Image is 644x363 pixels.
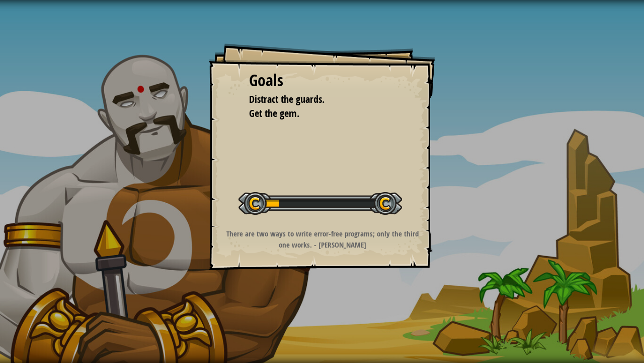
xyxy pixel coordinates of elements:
li: Distract the guards. [236,92,392,107]
span: Distract the guards. [249,92,325,106]
strong: There are two ways to write error-free programs; only the third one works. - [PERSON_NAME] [226,228,419,250]
div: Goals [249,69,395,92]
li: Get the gem. [236,106,392,121]
span: Get the gem. [249,106,299,120]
